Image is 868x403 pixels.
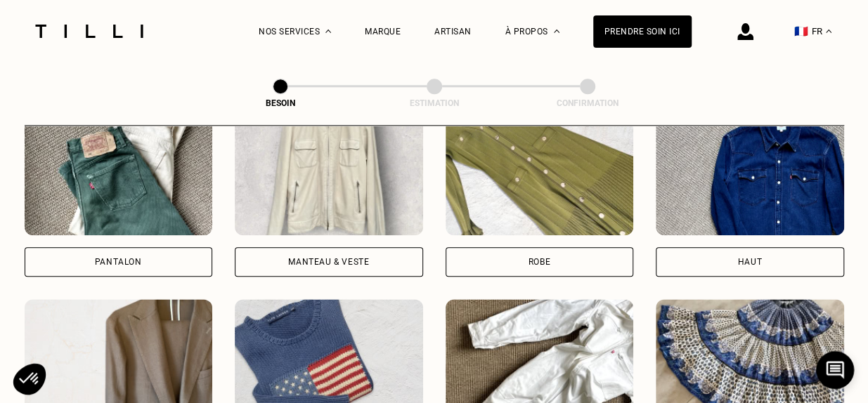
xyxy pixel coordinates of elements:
[365,27,401,37] a: Marque
[210,98,351,108] div: Besoin
[30,25,148,38] img: Logo du service de couturière Tilli
[95,258,142,266] div: Pantalon
[364,98,505,108] div: Estimation
[593,15,692,48] a: Prendre soin ici
[656,109,844,235] img: Tilli retouche votre Haut
[738,258,762,266] div: Haut
[25,109,213,235] img: Tilli retouche votre Pantalon
[235,109,423,235] img: Tilli retouche votre Manteau & Veste
[554,29,559,33] img: Menu déroulant à propos
[794,25,808,38] span: 🇫🇷
[737,23,753,40] img: icône connexion
[446,109,634,235] img: Tilli retouche votre Robe
[517,98,658,108] div: Confirmation
[325,29,331,33] img: Menu déroulant
[529,258,550,266] div: Robe
[288,258,369,266] div: Manteau & Veste
[434,27,472,37] a: Artisan
[826,29,831,33] img: menu déroulant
